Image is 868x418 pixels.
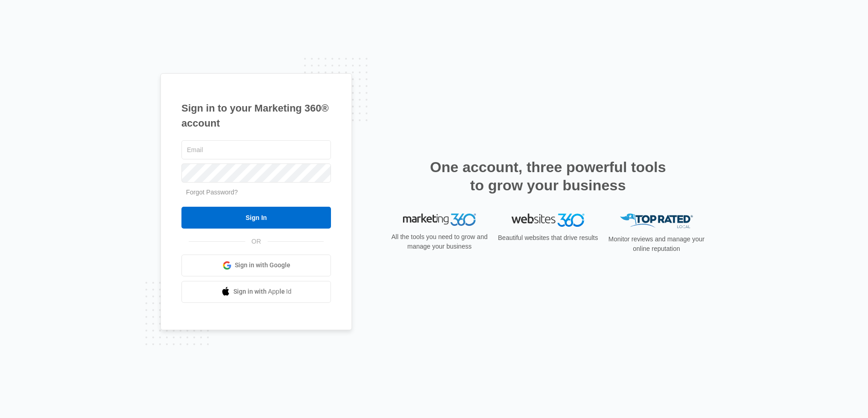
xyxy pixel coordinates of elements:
[605,234,708,254] p: Monitor reviews and manage your online reputation
[181,140,331,159] input: Email
[181,255,331,276] a: Sign in with Google
[186,189,238,196] a: Forgot Password?
[403,214,476,226] img: Marketing 360
[427,158,669,194] h2: One account, three powerful tools to grow your business
[245,237,268,246] span: OR
[181,101,331,131] h1: Sign in to your Marketing 360® account
[388,232,491,251] p: All the tools you need to grow and manage your business
[233,287,292,296] span: Sign in with Apple Id
[181,207,331,229] input: Sign In
[235,260,290,270] span: Sign in with Google
[497,233,599,243] p: Beautiful websites that drive results
[181,281,331,303] a: Sign in with Apple Id
[620,214,693,229] img: Top Rated Local
[511,214,584,227] img: Websites 360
